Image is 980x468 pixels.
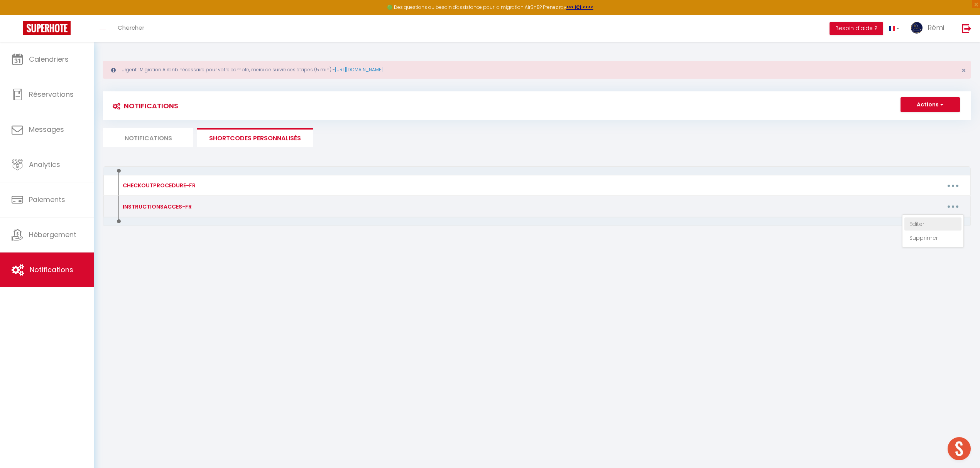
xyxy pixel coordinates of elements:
img: ... [911,22,923,34]
div: Urgent : Migration Airbnb nécessaire pour votre compte, merci de suivre ces étapes (5 min) - [103,61,971,79]
a: Chercher [112,15,150,42]
h3: Notifications [109,97,178,114]
button: Besoin d'aide ? [830,22,883,35]
a: ... Rémi [905,15,954,42]
span: Notifications [30,265,73,274]
span: Chercher [118,24,144,32]
li: SHORTCODES PERSONNALISÉS [197,128,313,147]
img: Super Booking [23,21,71,35]
img: logout [962,24,972,33]
button: Actions [901,97,960,113]
span: Paiements [29,195,65,204]
li: Notifications [103,128,193,147]
span: Calendriers [29,54,69,64]
span: × [961,66,966,75]
span: Hébergement [29,230,76,239]
span: Analytics [29,160,60,169]
div: Ouvrir le chat [948,437,971,460]
a: Editer [904,217,961,231]
span: Rémi [928,23,944,32]
a: Supprimer [904,231,961,244]
div: INSTRUCTIONSACCES-FR [121,202,192,211]
a: [URL][DOMAIN_NAME] [335,66,383,73]
button: Close [961,67,966,74]
a: >>> ICI <<<< [566,4,593,10]
span: Messages [29,125,64,134]
div: CHECKOUTPROCEDURE-FR [121,181,196,190]
span: Réservations [29,89,74,99]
